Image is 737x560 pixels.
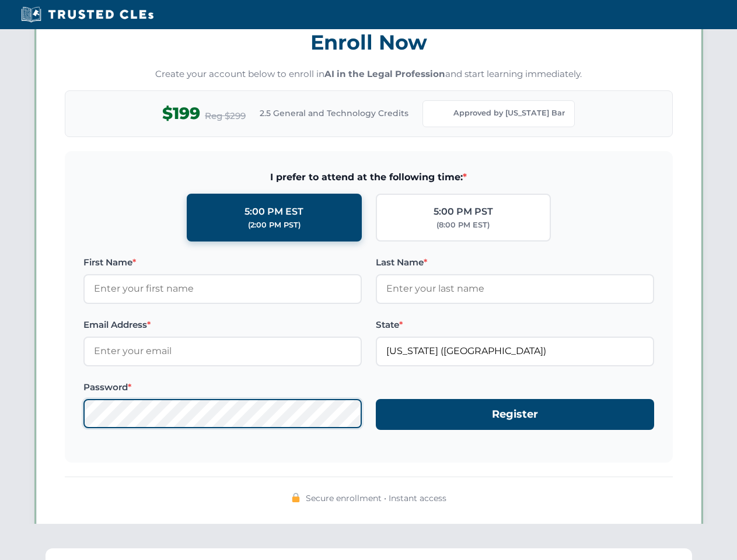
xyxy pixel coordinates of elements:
div: (8:00 PM EST) [436,219,490,231]
label: First Name [83,256,362,269]
label: Last Name [376,256,654,269]
span: I prefer to attend at the following time: [83,170,654,185]
span: 2.5 General and Technology Credits [260,107,408,120]
label: Email Address [83,318,362,332]
label: State [376,318,654,332]
img: 🔒 [291,493,301,502]
span: Secure enrollment • Instant access [306,492,446,505]
span: $199 [162,100,200,127]
button: Register [376,399,654,430]
div: (2:00 PM PST) [248,219,301,231]
strong: AI in the Legal Profession [324,68,445,79]
input: Enter your last name [376,274,654,303]
img: Trusted CLEs [18,6,157,23]
span: Reg $299 [205,109,246,123]
div: 5:00 PM PST [434,204,493,219]
label: Password [83,380,362,394]
h3: Enroll Now [65,24,673,61]
span: Approved by [US_STATE] Bar [453,107,565,119]
img: Florida Bar [432,106,449,122]
input: Enter your email [83,337,362,366]
div: 5:00 PM EST [244,204,303,219]
input: Enter your first name [83,274,362,303]
p: Create your account below to enroll in and start learning immediately. [65,68,673,81]
input: Florida (FL) [376,337,654,366]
